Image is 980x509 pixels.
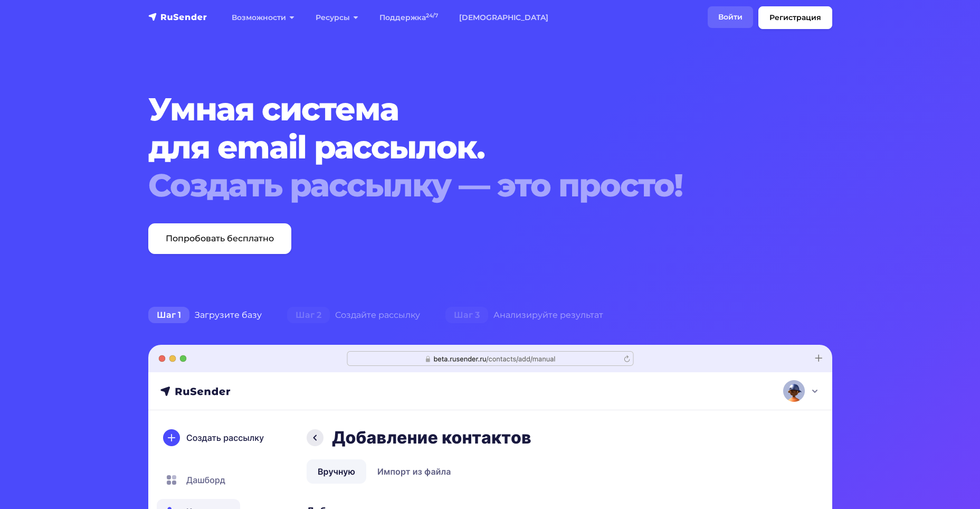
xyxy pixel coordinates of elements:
[433,305,616,326] div: Анализируйте результат
[449,7,559,29] a: [DEMOGRAPHIC_DATA]
[221,7,305,29] a: Возможности
[274,305,433,326] div: Создайте рассылку
[136,305,274,326] div: Загрузите базу
[148,166,774,204] div: Создать рассылку — это просто!
[369,7,449,29] a: Поддержка24/7
[287,307,330,324] span: Шаг 2
[148,90,774,204] h1: Умная система для email рассылок.
[305,7,369,29] a: Ресурсы
[758,6,832,29] a: Регистрация
[445,307,488,324] span: Шаг 3
[148,223,291,254] a: Попробовать бесплатно
[426,12,438,19] sup: 24/7
[708,6,753,28] a: Войти
[148,12,207,22] img: RuSender
[148,307,189,324] span: Шаг 1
